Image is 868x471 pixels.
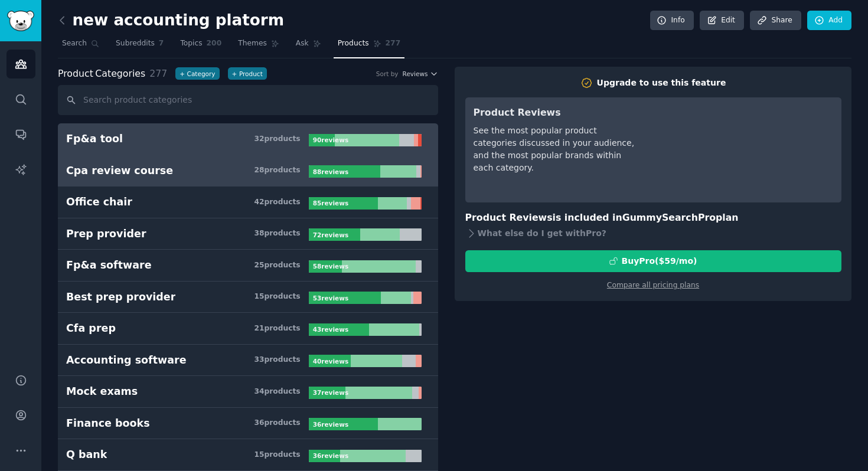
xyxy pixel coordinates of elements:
div: Mock exams [66,384,138,399]
b: 36 review s [313,452,348,459]
span: Categories [58,67,145,81]
b: 43 review s [313,326,348,333]
a: Accounting software33products40reviews [58,345,438,377]
a: Ask [292,34,325,58]
div: Prep provider [66,227,146,241]
div: What else do I get with Pro ? [465,225,841,242]
div: Best prep provider [66,290,175,305]
div: Q bank [66,447,107,462]
h3: Product Reviews is included in plan [465,211,841,225]
div: 34 product s [254,387,300,397]
a: Share [750,11,801,31]
div: 25 product s [254,260,300,271]
span: 277 [386,38,401,49]
div: Sort by [376,70,399,78]
a: Edit [700,11,744,31]
button: +Category [175,67,219,80]
a: Subreddits7 [112,34,168,58]
div: Accounting software [66,353,187,368]
button: BuyPro($59/mo) [465,250,841,272]
a: Compare all pricing plans [607,281,699,289]
span: + [232,70,237,78]
b: 40 review s [313,358,348,365]
div: Cfa prep [66,321,116,336]
div: Office chair [66,195,132,210]
div: 15 product s [254,292,300,302]
b: 36 review s [313,421,348,428]
a: Prep provider38products72reviews [58,218,438,250]
a: Search [58,34,103,58]
span: Themes [238,38,267,49]
a: Cpa review course28products88reviews [58,155,438,187]
input: Search product categories [58,85,438,115]
div: 36 product s [254,418,300,429]
b: 37 review s [313,389,348,396]
a: Info [650,11,694,31]
span: GummySearch Pro [622,212,716,223]
b: 72 review s [313,231,348,238]
button: +Product [228,67,267,80]
div: See the most popular product categories discussed in your audience, and the most popular brands w... [474,125,639,174]
span: 277 [149,68,167,79]
div: 38 product s [254,228,300,239]
a: Products277 [334,34,404,58]
span: Topics [180,38,202,49]
div: Upgrade to use this feature [597,77,726,89]
span: Products [338,38,369,49]
a: Best prep provider15products53reviews [58,282,438,313]
div: Buy Pro ($ 59 /mo ) [622,255,697,267]
b: 85 review s [313,199,348,207]
div: 15 product s [254,450,300,460]
a: Q bank15products36reviews [58,439,438,471]
b: 90 review s [313,136,348,143]
b: 88 review s [313,168,348,175]
b: 53 review s [313,295,348,302]
span: 7 [159,38,164,49]
div: 42 product s [254,197,300,208]
div: Fp&a tool [66,132,123,146]
div: 21 product s [254,323,300,334]
a: Themes [234,34,283,58]
a: Finance books36products36reviews [58,408,438,440]
button: Reviews [403,70,438,78]
div: Fp&a software [66,258,152,273]
span: Search [62,38,87,49]
a: Cfa prep21products43reviews [58,313,438,345]
div: Cpa review course [66,163,173,178]
a: Mock exams34products37reviews [58,376,438,408]
a: Fp&a software25products58reviews [58,250,438,282]
span: Product [58,67,93,81]
div: 32 product s [254,134,300,145]
a: Office chair42products85reviews [58,187,438,218]
a: Add [807,11,851,31]
a: Topics200 [176,34,226,58]
div: 28 product s [254,165,300,176]
div: Finance books [66,416,150,431]
b: 58 review s [313,263,348,270]
h2: new accounting platorm [58,11,284,30]
span: Subreddits [116,38,155,49]
a: Fp&a tool32products90reviews [58,123,438,155]
h3: Product Reviews [474,106,639,120]
span: + [180,70,185,78]
img: GummySearch logo [7,11,34,31]
span: Ask [296,38,309,49]
span: Reviews [403,70,428,78]
span: 200 [207,38,222,49]
div: 33 product s [254,355,300,365]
